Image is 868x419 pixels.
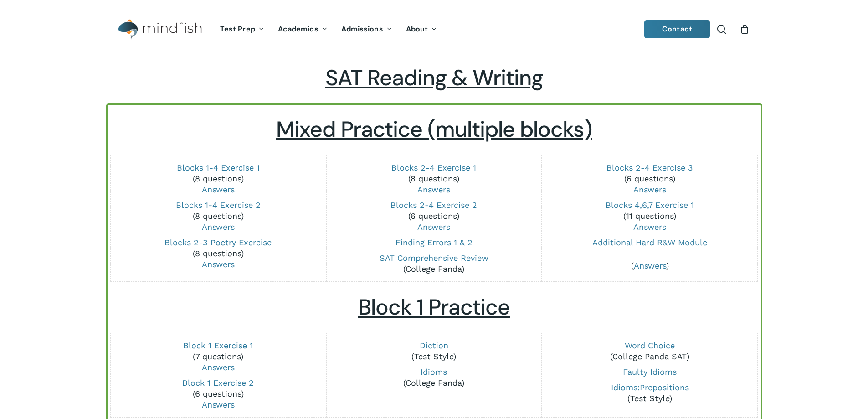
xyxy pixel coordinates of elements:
a: Answers [633,222,666,232]
a: Answers [202,362,235,372]
p: (8 questions) [117,200,319,233]
p: (College Panda) [333,253,535,274]
a: Contact [644,20,710,38]
a: Answers [417,185,450,194]
a: Cart [740,24,750,34]
a: Answers [202,400,235,409]
a: About [399,26,444,33]
a: Idioms [421,367,447,377]
span: Contact [662,24,692,34]
p: (8 questions) [333,162,535,195]
span: About [406,24,428,34]
p: (8 questions) [117,162,319,195]
p: (11 questions) [549,200,751,233]
header: Main Menu [106,12,762,47]
p: (College Panda) [333,367,535,388]
p: (6 questions) [549,162,751,195]
a: Blocks 2-4 Exercise 3 [606,163,693,172]
a: Diction [420,341,448,350]
a: Blocks 2-3 Poetry Exercise [164,238,272,247]
a: Word Choice [625,341,675,350]
a: Answers [202,259,235,269]
a: Blocks 2-4 Exercise 1 [391,163,476,172]
a: Answers [417,222,450,232]
a: Answers [633,185,666,194]
a: Answers [202,222,235,232]
span: Test Prep [220,24,255,34]
a: Finding Errors 1 & 2 [395,238,473,247]
a: Answers [634,261,666,270]
a: Blocks 1-4 Exercise 1 [177,163,260,172]
a: SAT Comprehensive Review [380,253,488,263]
span: Academics [278,24,318,34]
nav: Main Menu [213,12,444,47]
p: (7 questions) [117,340,319,373]
a: Academics [271,26,334,33]
span: Admissions [341,24,383,34]
a: Test Prep [213,26,271,33]
a: Admissions [334,26,399,33]
a: Idioms:Prepositions [611,383,689,392]
p: ( ) [549,260,751,271]
a: Blocks 1-4 Exercise 2 [176,200,261,210]
p: (Test Style) [333,340,535,362]
p: (6 questions) [333,200,535,233]
p: (6 questions) [117,378,319,410]
p: (College Panda SAT) [549,340,751,362]
p: (Test Style) [549,382,751,404]
a: Answers [202,185,235,194]
a: Blocks 4,6,7 Exercise 1 [606,200,694,210]
u: Block 1 Practice [358,293,510,321]
a: Additional Hard R&W Module [592,238,707,247]
a: Faulty Idioms [623,367,677,377]
a: Blocks 2-4 Exercise 2 [390,200,477,210]
p: (8 questions) [117,237,319,270]
a: Block 1 Exercise 2 [182,378,254,388]
u: Mixed Practice (multiple blocks) [276,115,592,144]
a: Block 1 Exercise 1 [183,341,253,350]
span: SAT Reading & Writing [325,63,543,92]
